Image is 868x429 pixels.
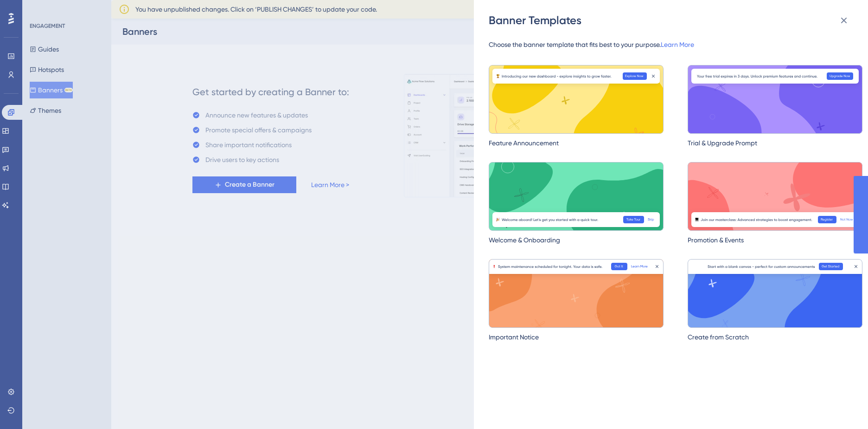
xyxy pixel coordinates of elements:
[489,65,664,134] img: Feature Announcement
[688,259,862,328] img: Create from Scratch
[661,41,694,48] a: Learn More
[489,331,664,343] div: Important Notice
[688,162,862,231] img: Promotion & Events
[688,331,862,343] div: Create from Scratch
[489,13,855,28] div: Banner Templates
[489,39,862,50] span: Choose the banner template that fits best to your purpose.
[489,259,664,328] img: Important Notice
[688,137,862,149] div: Trial & Upgrade Prompt
[688,65,862,134] img: Trial & Upgrade Prompt
[489,137,664,149] div: Feature Announcement
[489,234,664,246] div: Welcome & Onboarding
[489,162,664,231] img: Welcome & Onboarding
[829,392,857,420] iframe: UserGuiding AI Assistant Launcher
[688,234,862,246] div: Promotion & Events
